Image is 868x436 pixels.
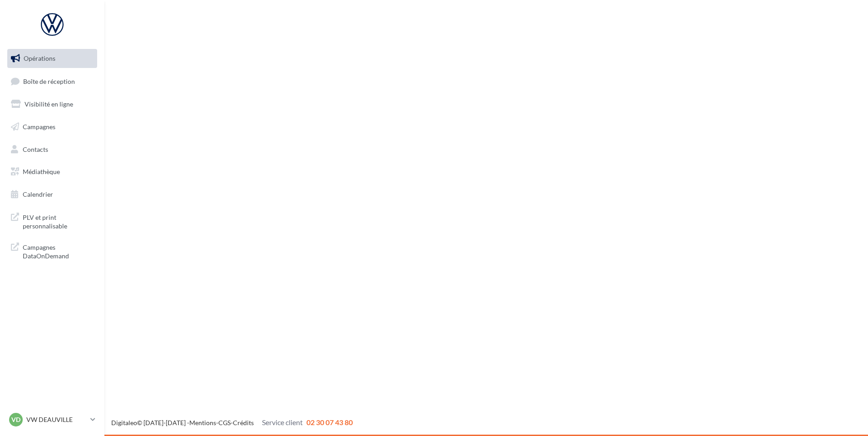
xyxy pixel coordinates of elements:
a: Campagnes DataOnDemand [5,237,99,264]
a: Contacts [5,140,99,159]
span: VD [11,415,20,424]
a: Calendrier [5,185,99,204]
a: PLV et print personnalisable [5,208,99,234]
span: Médiathèque [23,168,60,175]
span: Opérations [24,54,55,62]
span: Campagnes DataOnDemand [23,241,94,261]
a: Opérations [5,49,99,68]
span: Service client [262,418,303,426]
a: Digitaleo [111,419,137,426]
span: Calendrier [23,190,53,198]
span: Boîte de réception [23,77,75,85]
span: 02 30 07 43 80 [306,418,353,426]
a: VD VW DEAUVILLE [7,411,97,428]
a: Campagnes [5,117,99,136]
a: Crédits [233,419,254,426]
span: © [DATE]-[DATE] - - - [111,419,353,426]
span: Contacts [23,145,48,153]
a: Visibilité en ligne [5,95,99,114]
span: Visibilité en ligne [25,100,73,108]
p: VW DEAUVILLE [26,415,87,424]
span: PLV et print personnalisable [23,211,94,231]
span: Campagnes [23,123,55,131]
a: CGS [218,419,231,426]
a: Médiathèque [5,162,99,181]
a: Boîte de réception [5,72,99,91]
a: Mentions [189,419,216,426]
